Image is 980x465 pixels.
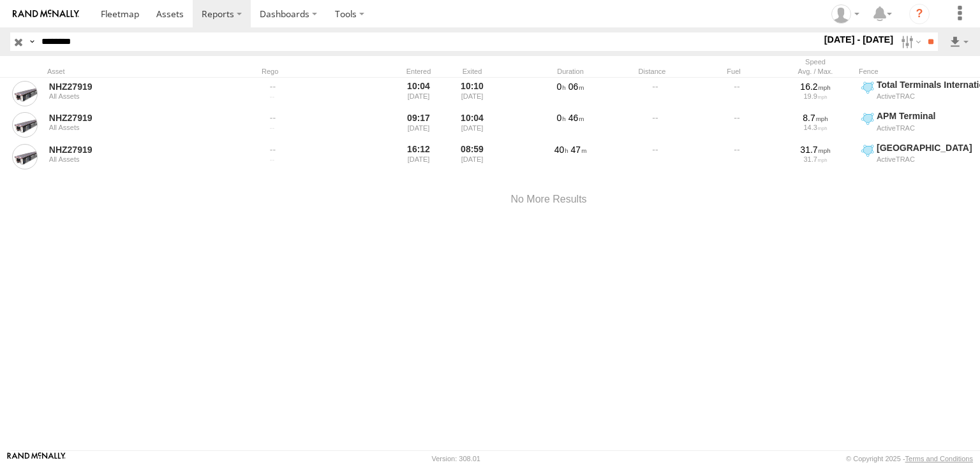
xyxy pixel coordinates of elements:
[394,142,443,171] div: 16:12 [DATE]
[568,82,584,92] span: 06
[779,92,852,100] div: 19.9
[614,67,690,76] div: Distance
[568,113,584,123] span: 46
[779,144,852,155] div: 31.7
[448,110,496,139] div: 10:04 [DATE]
[905,455,973,462] a: Terms and Conditions
[448,142,496,171] div: 08:59 [DATE]
[262,67,389,76] div: Rego
[47,67,226,76] div: Asset
[695,67,772,76] div: Fuel
[557,82,566,92] span: 0
[948,32,970,51] label: Export results as...
[532,67,609,76] div: Duration
[13,10,79,18] img: rand-logo.svg
[432,455,480,462] div: Version: 308.01
[448,67,496,76] div: Exited
[49,155,224,163] div: All Assets
[846,455,973,462] div: © Copyright 2025 -
[557,113,566,123] span: 0
[779,124,852,131] div: 14.3
[49,124,224,131] div: All Assets
[7,452,66,465] a: Visit our Website
[49,112,224,124] a: NHZ27919
[394,79,443,108] div: 10:04 [DATE]
[27,32,37,51] label: Search Query
[394,110,443,139] div: 09:17 [DATE]
[49,92,224,100] div: All Assets
[49,81,224,92] a: NHZ27919
[896,32,923,51] label: Search Filter Options
[779,112,852,124] div: 8.7
[394,67,443,76] div: Entered
[554,145,568,155] span: 40
[49,144,224,155] a: NHZ27919
[571,145,587,155] span: 47
[779,81,852,92] div: 16.2
[448,79,496,108] div: 10:10 [DATE]
[909,4,930,24] i: ?
[779,155,852,163] div: 31.7
[827,4,864,24] div: Zulema McIntosch
[822,32,896,46] label: [DATE] - [DATE]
